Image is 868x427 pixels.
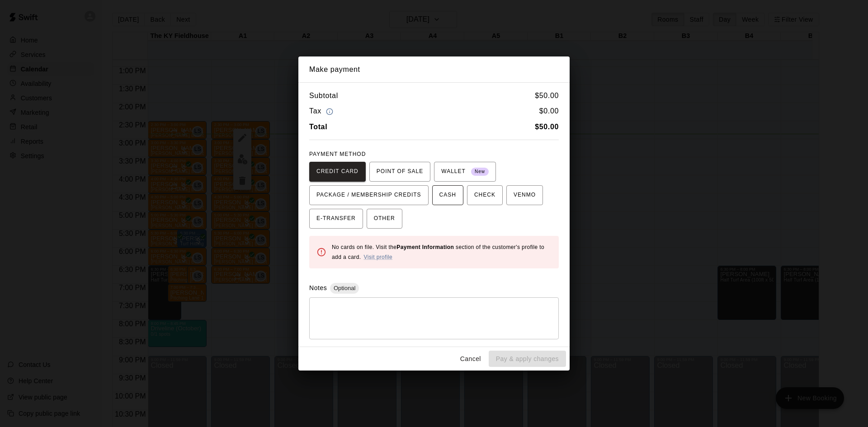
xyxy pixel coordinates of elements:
[316,188,421,202] span: PACKAGE / MEMBERSHIP CREDITS
[330,285,359,291] span: Optional
[535,90,559,102] h6: $ 50.00
[309,151,366,157] span: PAYMENT METHOD
[514,188,536,202] span: VENMO
[316,164,359,179] span: CREDIT CARD
[535,123,559,131] b: $ 50.00
[309,105,335,117] h6: Tax
[434,162,496,182] button: WALLET New
[363,254,392,260] a: Visit profile
[474,188,495,202] span: CHECK
[467,185,503,205] button: CHECK
[374,211,395,226] span: OTHER
[298,56,570,83] h2: Make payment
[367,209,402,229] button: OTHER
[539,105,559,117] h6: $ 0.00
[309,123,327,131] b: Total
[369,162,430,182] button: POINT OF SALE
[309,284,327,291] label: Notes
[439,188,456,202] span: CASH
[309,162,366,182] button: CREDIT CARD
[456,351,485,367] button: Cancel
[432,185,463,205] button: CASH
[377,164,423,179] span: POINT OF SALE
[316,211,356,226] span: E-TRANSFER
[471,166,489,178] span: New
[332,244,544,260] span: No cards on file. Visit the section of the customer's profile to add a card.
[309,90,338,102] h6: Subtotal
[309,209,363,229] button: E-TRANSFER
[396,244,454,250] b: Payment Information
[506,185,543,205] button: VENMO
[309,185,429,205] button: PACKAGE / MEMBERSHIP CREDITS
[441,164,489,179] span: WALLET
